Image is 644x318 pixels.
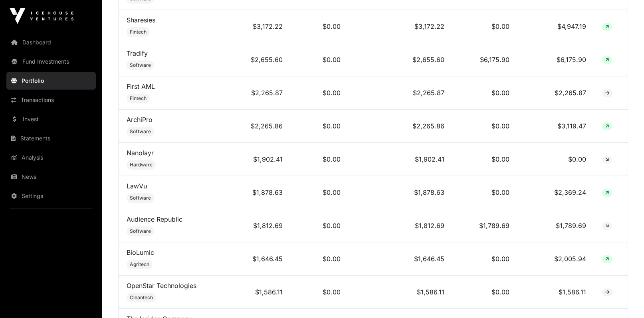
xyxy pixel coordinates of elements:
[230,76,291,110] td: $2,265.87
[604,280,644,318] iframe: Chat Widget
[517,43,594,76] td: $6,175.90
[452,76,517,110] td: $0.00
[452,242,517,276] td: $0.00
[230,143,291,176] td: $1,902.41
[6,72,96,90] a: Portfolio
[6,110,96,128] a: Invest
[517,76,594,110] td: $2,265.87
[130,228,151,234] span: Software
[349,143,452,176] td: $1,902.41
[452,10,517,43] td: $0.00
[452,176,517,209] td: $0.00
[291,176,349,209] td: $0.00
[291,209,349,242] td: $0.00
[127,82,155,90] a: First AML
[127,182,147,190] a: LawVu
[349,10,452,43] td: $3,172.22
[127,116,153,124] a: ArchiPro
[127,16,155,24] a: Sharesies
[130,95,147,102] span: Fintech
[452,209,517,242] td: $1,789.69
[291,110,349,143] td: $0.00
[517,143,594,176] td: $0.00
[6,168,96,186] a: News
[291,43,349,76] td: $0.00
[130,128,151,135] span: Software
[130,294,153,301] span: Cleantech
[6,53,96,70] a: Fund Investments
[517,176,594,209] td: $2,369.24
[130,29,147,35] span: Fintech
[291,276,349,309] td: $0.00
[349,76,452,110] td: $2,265.87
[6,130,96,147] a: Statements
[230,110,291,143] td: $2,265.86
[291,76,349,110] td: $0.00
[6,149,96,166] a: Analysis
[291,10,349,43] td: $0.00
[230,209,291,242] td: $1,812.69
[6,187,96,205] a: Settings
[130,195,151,201] span: Software
[127,282,196,290] a: OpenStar Technologies
[230,43,291,76] td: $2,655.60
[349,209,452,242] td: $1,812.69
[10,8,73,24] img: Icehouse Ventures Logo
[230,176,291,209] td: $1,878.63
[130,261,149,268] span: Agritech
[230,10,291,43] td: $3,172.22
[517,209,594,242] td: $1,789.69
[291,143,349,176] td: $0.00
[6,34,96,51] a: Dashboard
[230,242,291,276] td: $1,646.45
[130,62,151,68] span: Software
[349,276,452,309] td: $1,586.11
[349,242,452,276] td: $1,646.45
[130,162,153,168] span: Hardware
[452,143,517,176] td: $0.00
[127,248,154,256] a: BioLumic
[452,43,517,76] td: $6,175.90
[517,242,594,276] td: $2,005.94
[517,110,594,143] td: $3,119.47
[517,10,594,43] td: $4,947.19
[349,110,452,143] td: $2,265.86
[349,43,452,76] td: $2,655.60
[127,49,148,57] a: Tradify
[230,276,291,309] td: $1,586.11
[127,215,182,223] a: Audience Republic
[517,276,594,309] td: $1,586.11
[291,242,349,276] td: $0.00
[6,91,96,109] a: Transactions
[127,149,154,157] a: Nanolayr
[452,110,517,143] td: $0.00
[452,276,517,309] td: $0.00
[349,176,452,209] td: $1,878.63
